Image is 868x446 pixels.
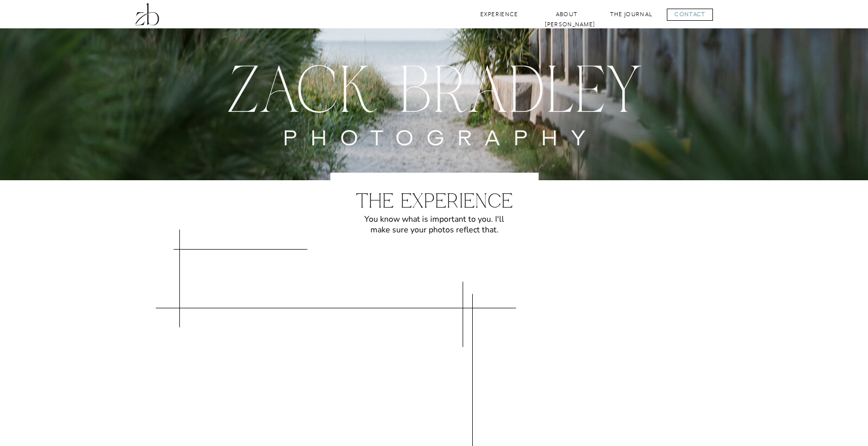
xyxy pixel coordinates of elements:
[479,10,520,19] a: Experience
[356,214,513,241] p: You know what is important to you. I'll make sure your photos reflect that.
[610,10,653,19] a: The Journal
[352,190,517,214] h1: The Experience
[545,10,589,19] a: About [PERSON_NAME]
